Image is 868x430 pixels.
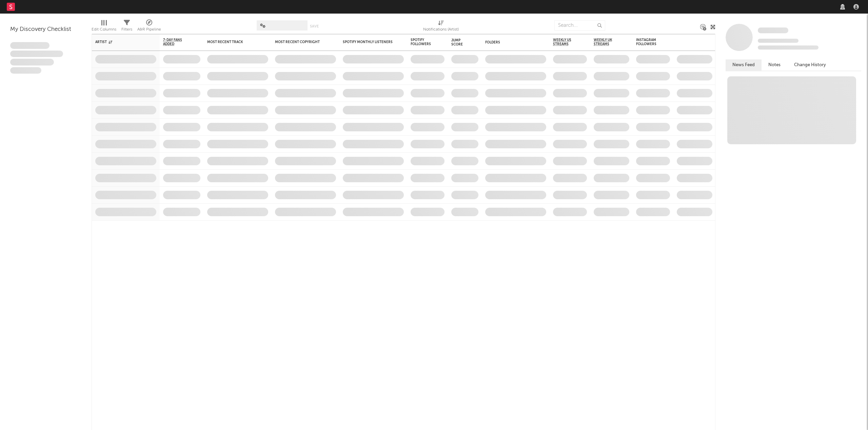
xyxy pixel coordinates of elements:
div: Instagram Followers [636,38,660,46]
button: Notes [762,59,787,71]
div: Filters [121,17,132,37]
div: Spotify Monthly Listeners [343,40,394,44]
span: Some Artist [758,27,788,33]
span: Integer aliquet in purus et [10,51,63,57]
div: Notifications (Artist) [423,17,459,37]
span: Weekly US Streams [553,38,577,46]
button: News Feed [726,59,762,71]
div: Folders [485,40,536,44]
span: Aliquam viverra [10,67,41,74]
div: Most Recent Track [207,40,258,44]
button: Change History [787,59,833,71]
div: Artist [95,40,146,44]
div: Jump Score [451,38,468,46]
div: Filters [121,25,132,34]
div: A&R Pipeline [137,25,161,34]
div: My Discovery Checklist [10,25,81,34]
span: Weekly UK Streams [594,38,619,46]
span: Tracking Since: [DATE] [758,39,798,43]
span: Praesent ac interdum [10,59,54,66]
div: Spotify Followers [411,38,434,46]
span: 0 fans last week [758,45,818,50]
input: Search... [554,20,605,31]
button: Save [310,24,319,28]
div: Edit Columns [92,17,116,37]
span: 7-Day Fans Added [163,38,190,46]
a: Some Artist [758,27,788,34]
span: Lorem ipsum dolor [10,42,50,49]
div: Most Recent Copyright [275,40,326,44]
div: Notifications (Artist) [423,25,459,34]
div: Edit Columns [92,25,116,34]
div: A&R Pipeline [137,17,161,37]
